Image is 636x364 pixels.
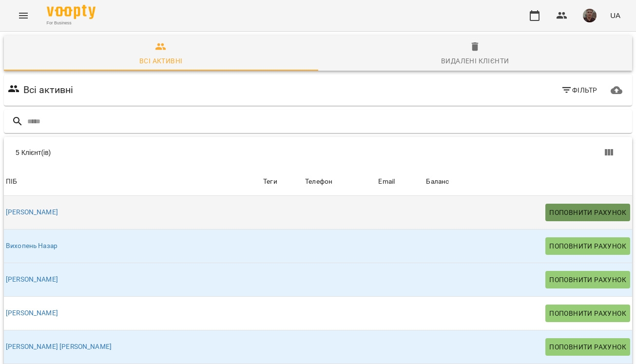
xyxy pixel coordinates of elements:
h6: Всі активні [23,82,74,97]
span: Поповнити рахунок [549,240,626,252]
button: Поповнити рахунок [545,305,630,322]
div: Sort [378,176,395,188]
button: Поповнити рахунок [545,237,630,255]
div: ПІБ [6,176,17,188]
div: Sort [305,176,332,188]
img: Voopty Logo [47,5,96,19]
div: Table Toolbar [4,137,632,168]
a: [PERSON_NAME] [6,208,58,217]
div: Sort [426,176,449,188]
span: Фільтр [561,84,597,96]
span: Баланс [426,176,630,188]
div: Email [378,176,395,188]
div: Баланс [426,176,449,188]
a: [PERSON_NAME] [PERSON_NAME] [6,342,112,352]
button: Фільтр [557,81,601,99]
span: Телефон [305,176,374,188]
span: For Business [47,20,96,26]
div: Теги [263,176,301,188]
button: UA [606,6,624,24]
span: Email [378,176,422,188]
span: ПІБ [6,176,259,188]
button: Поповнити рахунок [545,271,630,288]
span: Поповнити рахунок [549,274,626,286]
span: UA [610,10,620,20]
span: Поповнити рахунок [549,207,626,218]
span: Поповнити рахунок [549,307,626,319]
div: Видалені клієнти [441,55,509,67]
button: Menu [12,4,35,27]
a: Вихопень Назар [6,241,58,251]
button: Поповнити рахунок [545,204,630,221]
div: 5 Клієнт(ів) [16,148,324,157]
button: Поповнити рахунок [545,338,630,356]
button: Показати колонки [597,141,620,164]
span: Поповнити рахунок [549,341,626,353]
div: Всі активні [139,55,182,67]
div: Sort [6,176,17,188]
div: Телефон [305,176,332,188]
a: [PERSON_NAME] [6,275,58,285]
a: [PERSON_NAME] [6,308,58,318]
img: 0a0415dca1f61a04ddb9dd3fb0ef47a2.jpg [583,9,597,22]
